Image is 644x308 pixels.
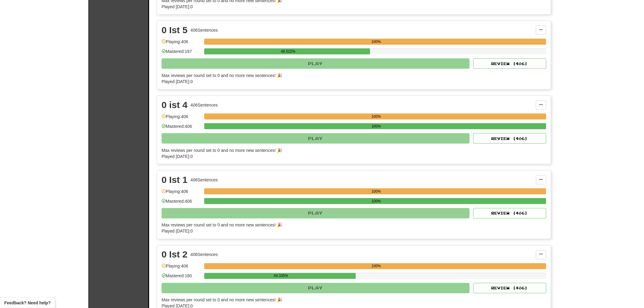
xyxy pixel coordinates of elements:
[206,123,546,129] div: 100%
[206,263,546,269] div: 100%
[191,27,218,33] div: 406 Sentences
[162,250,187,259] div: 0 Ist 2
[162,114,201,124] div: Playing: 406
[191,102,218,108] div: 406 Sentences
[162,198,201,208] div: Mastered: 406
[162,26,187,35] div: 0 Ist 5
[162,273,201,283] div: Mastered: 180
[162,39,201,49] div: Playing: 406
[162,100,187,110] div: 0 ist 4
[162,58,470,69] button: Play
[206,198,546,204] div: 100%
[162,147,543,153] div: Max reviews per round set to 0 and no more new sentences! 🎉
[206,114,546,120] div: 100%
[473,58,546,69] button: Review (406)
[473,283,546,293] button: Review (406)
[162,208,470,219] button: Play
[191,252,218,258] div: 406 Sentences
[162,297,543,303] div: Max reviews per round set to 0 and no more new sentences! 🎉
[191,177,218,183] div: 406 Sentences
[4,300,51,306] span: Open feedback widget
[162,133,470,144] button: Play
[162,229,193,234] span: Played [DATE]: 0
[473,133,546,144] button: Review (406)
[162,263,201,273] div: Playing: 406
[206,39,546,45] div: 100%
[162,283,470,293] button: Play
[162,188,201,198] div: Playing: 406
[162,79,193,84] span: Played [DATE]: 0
[162,72,543,79] div: Max reviews per round set to 0 and no more new sentences! 🎉
[206,48,370,54] div: 48.522%
[162,4,193,9] span: Played [DATE]: 0
[206,273,356,279] div: 44.335%
[162,222,543,228] div: Max reviews per round set to 0 and no more new sentences! 🎉
[162,123,201,133] div: Mastered: 406
[206,188,546,194] div: 100%
[162,154,193,159] span: Played [DATE]: 0
[162,175,187,184] div: 0 Ist 1
[473,208,546,219] button: Review (406)
[162,48,201,58] div: Mastered: 197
